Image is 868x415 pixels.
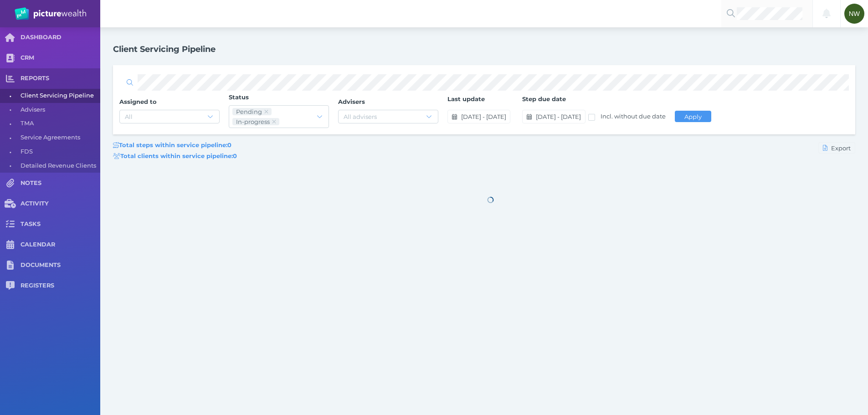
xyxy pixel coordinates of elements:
[21,159,97,173] span: Detailed Revenue Clients
[113,44,216,54] h1: Client Servicing Pipeline
[21,75,100,82] span: REPORTS
[818,142,855,154] button: Export
[119,98,229,110] label: Assigned to
[844,4,864,24] div: Nicholas Walters
[21,200,100,208] span: ACTIVITY
[15,7,86,20] img: PW
[229,93,338,105] label: Status
[113,152,237,159] span: Total clients within service pipeline: 0
[829,144,855,152] span: Export
[338,98,447,110] label: Advisers
[21,282,100,290] span: REGISTERS
[522,110,585,123] button: [DATE] - [DATE]
[447,110,510,123] button: [DATE] - [DATE]
[21,54,100,62] span: CRM
[21,220,100,228] span: TASKS
[21,261,100,269] span: DOCUMENTS
[459,113,510,120] span: [DATE] - [DATE]
[21,117,97,131] span: TMA
[849,10,860,17] span: NW
[344,113,377,120] div: All advisers
[21,131,97,145] span: Service Agreements
[522,95,674,107] label: Step due date
[447,95,522,107] label: Last update
[21,34,100,41] span: DASHBOARD
[125,113,133,120] div: All
[236,118,270,125] div: In-progress
[680,113,705,120] span: Apply
[21,241,100,249] span: CALENDAR
[113,141,231,149] span: Total steps within service pipeline: 0
[675,111,711,122] button: Apply
[21,145,97,159] span: FDS
[236,108,262,115] div: Pending
[534,113,585,120] span: [DATE] - [DATE]
[21,103,97,117] span: Advisers
[21,179,100,187] span: NOTES
[601,113,666,120] span: Incl. without due date
[21,89,97,103] span: Client Servicing Pipeline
